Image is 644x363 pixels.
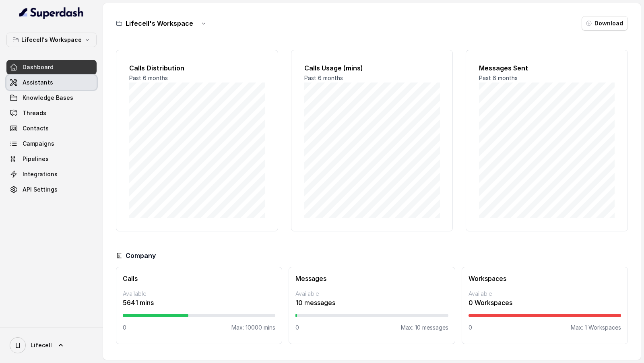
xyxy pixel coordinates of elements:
a: API Settings [6,182,97,197]
h2: Messages Sent [479,63,615,73]
p: Available [295,290,448,298]
p: Max: 1 Workspaces [571,324,621,332]
span: API Settings [23,186,58,194]
p: Max: 10 messages [401,324,448,332]
span: Knowledge Bases [23,94,73,102]
span: Assistants [23,78,53,87]
a: Pipelines [6,152,97,166]
a: Contacts [6,121,97,136]
p: 10 messages [295,298,448,307]
span: Past 6 months [129,74,168,81]
a: Integrations [6,167,97,181]
p: Max: 10000 mins [231,324,275,332]
a: Threads [6,106,97,120]
a: Dashboard [6,60,97,74]
p: 5641 mins [123,298,275,307]
a: Lifecell [6,334,97,357]
button: Download [582,16,628,31]
span: Integrations [23,170,58,178]
h3: Calls [123,274,275,283]
span: Dashboard [23,63,54,71]
a: Campaigns [6,136,97,151]
h2: Calls Distribution [129,63,265,73]
span: Lifecell [31,341,52,349]
span: Past 6 months [479,74,518,81]
p: Lifecell's Workspace [21,35,82,45]
span: Campaigns [23,140,54,148]
img: light.svg [19,6,84,19]
h3: Workspaces [469,274,621,283]
span: Pipelines [23,155,49,163]
p: 0 [295,324,299,332]
p: 0 [123,324,126,332]
h2: Calls Usage (mins) [304,63,440,73]
a: Assistants [6,75,97,90]
text: LI [15,341,21,350]
a: Knowledge Bases [6,91,97,105]
span: Threads [23,109,46,117]
p: Available [123,290,275,298]
h3: Lifecell's Workspace [126,19,193,28]
p: 0 [469,324,472,332]
h3: Messages [295,274,448,283]
p: Available [469,290,621,298]
span: Past 6 months [304,74,343,81]
h3: Company [126,251,156,260]
button: Lifecell's Workspace [6,33,97,47]
span: Contacts [23,124,49,132]
p: 0 Workspaces [469,298,621,307]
